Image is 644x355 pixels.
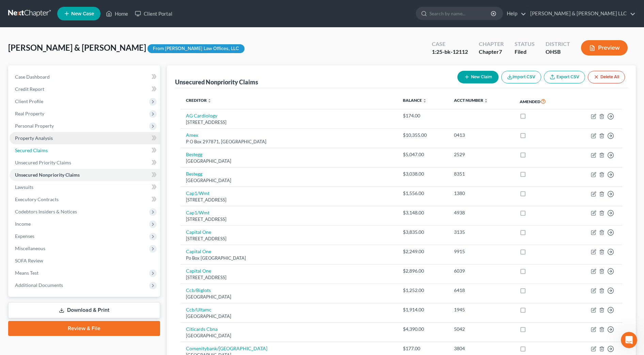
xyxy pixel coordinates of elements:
div: 1945 [454,306,509,313]
a: Creditor unfold_more [186,98,211,103]
button: New Claim [457,71,499,83]
button: Import CSV [501,71,541,83]
span: Credit Report [15,86,44,92]
a: Cap1/Wmt [186,190,209,196]
img: Profile image for Emma [19,4,30,15]
span: 7 [499,48,502,55]
span: Means Test [15,270,38,276]
div: Close [120,3,132,15]
span: Executory Contracts [15,196,59,202]
div: 3804 [454,345,509,352]
span: Income [15,221,31,227]
div: 4938 [454,209,509,216]
div: [STREET_ADDRESS] [186,236,392,242]
div: In observance of the NextChapter team will be out of office on . Our team will be unavailable for... [11,58,106,104]
p: Active [33,9,47,15]
a: Capital One [186,268,211,274]
a: Credit Report [10,83,160,95]
div: Chapter [479,40,504,48]
a: Help Center [11,108,92,120]
button: Start recording [43,223,49,228]
span: Real Property [15,111,44,116]
b: [DATE] [17,98,35,103]
div: $4,390.00 [403,326,443,333]
div: [STREET_ADDRESS] [186,274,392,281]
div: $3,038.00 [403,171,443,177]
button: go back [4,3,17,16]
a: Property Analysis [10,132,160,144]
a: Capital One [186,248,211,254]
button: Send a message… [117,220,128,231]
div: P O Box 297871, [GEOGRAPHIC_DATA] [186,139,392,145]
div: [GEOGRAPHIC_DATA] [186,177,392,184]
i: unfold_more [423,99,427,103]
a: AG Cardiology [186,113,217,118]
span: New Case [71,11,94,16]
div: 6039 [454,268,509,274]
span: Additional Documents [15,282,63,288]
div: [STREET_ADDRESS] [186,197,392,203]
a: Ccb/Ultamc [186,307,211,312]
div: $177.00 [403,345,443,352]
div: $2,249.00 [403,248,443,255]
div: $3,835.00 [403,229,443,236]
span: Unsecured Nonpriority Claims [15,172,80,178]
button: Home [107,3,120,16]
div: 1:25-bk-12112 [432,48,468,56]
span: Client Profile [15,98,43,104]
a: Citicards Cbna [186,326,218,332]
button: Preview [581,40,628,55]
span: Miscellaneous [15,245,45,251]
span: Lawsuits [15,184,33,190]
a: Amex [186,132,198,138]
a: Bestegg [186,151,202,157]
span: Personal Property [15,123,54,129]
div: $10,355.00 [403,132,443,139]
a: Ccb/Biglots [186,287,211,293]
div: 6418 [454,287,509,294]
div: [GEOGRAPHIC_DATA] [186,158,392,164]
button: Upload attachment [32,223,38,228]
a: Help [503,7,526,20]
span: [PERSON_NAME] & [PERSON_NAME] [8,43,146,52]
div: Status [515,40,535,48]
a: Client Portal [131,7,176,20]
div: [GEOGRAPHIC_DATA] [186,333,392,339]
div: Case [432,40,468,48]
a: Cap1/Wmt [186,210,209,215]
a: Lawsuits [10,181,160,193]
span: Expenses [15,233,34,239]
a: Acct Number unfold_more [454,98,488,103]
div: Unsecured Nonpriority Claims [175,78,258,86]
div: [STREET_ADDRESS] [186,216,392,223]
button: Emoji picker [11,223,16,228]
div: [STREET_ADDRESS] [186,119,392,126]
a: SOFA Review [10,255,160,267]
div: [GEOGRAPHIC_DATA] [186,294,392,300]
a: Home [103,7,131,20]
a: Capital One [186,229,211,235]
span: SOFA Review [15,258,43,263]
a: Balance unfold_more [403,98,427,103]
div: 5042 [454,326,509,333]
div: Filed [515,48,535,56]
div: [PERSON_NAME] • 8h ago [11,140,64,144]
button: Gif picker [21,223,27,228]
div: $1,252.00 [403,287,443,294]
span: Unsecured Priority Claims [15,160,71,165]
div: $5,047.00 [403,151,443,158]
a: Comenitybank/[GEOGRAPHIC_DATA] [186,345,267,351]
div: In observance of[DATE],the NextChapter team will be out of office on[DATE]. Our team will be unav... [5,53,112,139]
textarea: Message… [6,209,130,220]
div: We encourage you to use the to answer any questions and we will respond to any unanswered inquiri... [11,108,106,134]
span: Case Dashboard [15,74,50,80]
div: 3135 [454,229,509,236]
div: 1380 [454,190,509,197]
b: [DATE] [17,71,35,77]
div: $174.00 [403,112,443,119]
div: From [PERSON_NAME] Law Offices, LLC [147,44,245,53]
div: Po Box [GEOGRAPHIC_DATA] [186,255,392,261]
span: Codebtors Insiders & Notices [15,209,77,214]
input: Search by name... [429,7,492,20]
div: OHSB [546,48,570,56]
